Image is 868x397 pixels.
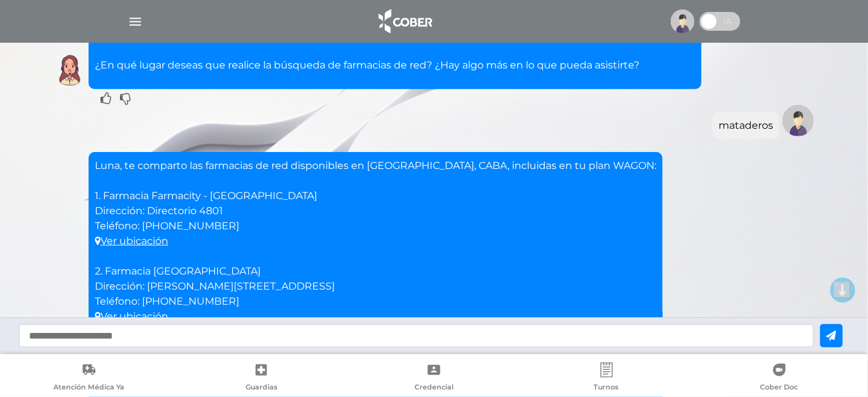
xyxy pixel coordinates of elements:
[671,9,695,33] img: profile-placeholder.svg
[95,310,168,322] a: Ver ubicación
[246,383,278,394] span: Guardias
[830,278,855,303] button: ⬇️
[520,362,693,394] a: Turnos
[415,383,453,394] span: Credencial
[95,235,168,247] a: Ver ubicación
[783,105,814,136] img: Tu imagen
[693,362,865,394] a: Cober Doc
[54,55,85,86] img: Cober IA
[53,383,124,394] span: Atención Médica Ya
[3,362,175,394] a: Atención Médica Ya
[127,14,143,30] img: Cober_menu-lines-white.svg
[372,6,438,36] img: logo_cober_home-white.png
[761,383,798,394] span: Cober Doc
[594,383,619,394] span: Turnos
[719,118,773,133] div: mataderos
[348,362,521,394] a: Credencial
[175,362,348,394] a: Guardias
